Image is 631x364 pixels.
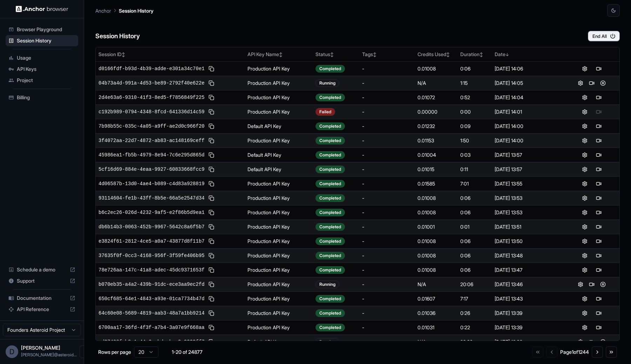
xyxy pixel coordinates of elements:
[362,180,412,187] div: -
[460,238,489,245] div: 0:06
[99,310,204,317] span: 64c60e08-5689-4819-aab3-48a7a1bb9214
[315,94,345,101] div: Completed
[17,77,75,84] span: Project
[315,65,345,73] div: Completed
[315,309,345,317] div: Completed
[99,223,204,230] span: db6b14b3-0063-452b-9967-5642c8a6f5b7
[245,90,313,105] td: Production API Key
[170,349,205,356] div: 1-20 of 24877
[495,51,561,58] div: Date
[315,223,345,231] div: Completed
[17,306,67,313] span: API Reference
[6,292,78,304] div: Documentation
[315,151,345,159] div: Completed
[495,223,561,230] div: [DATE] 13:51
[362,295,412,302] div: -
[16,6,68,12] img: Anchor Logo
[99,267,204,274] span: 78e726aa-147c-41a8-adec-45dc9371653f
[315,324,345,331] div: Completed
[247,51,310,58] div: API Key Name
[418,123,454,130] div: 0.01232
[315,137,345,144] div: Completed
[495,238,561,245] div: [DATE] 13:50
[315,180,345,188] div: Completed
[245,148,313,162] td: Default API Key
[245,291,313,306] td: Production API Key
[480,52,483,57] span: ↕
[362,51,412,58] div: Tags
[495,80,561,87] div: [DATE] 14:05
[495,338,561,345] div: [DATE] 13:36
[315,166,345,173] div: Completed
[362,223,412,230] div: -
[460,281,489,288] div: 20:06
[99,51,242,58] div: Session ID
[418,166,454,173] div: 0.01015
[495,195,561,202] div: [DATE] 13:53
[418,137,454,144] div: 0.01153
[495,151,561,159] div: [DATE] 13:57
[245,234,313,248] td: Production API Key
[362,94,412,101] div: -
[245,119,313,133] td: Default API Key
[460,267,489,274] div: 0:06
[99,151,204,159] span: 45986ea1-fb5b-4979-8e94-7c6e295d865d
[6,304,78,315] div: API Reference
[460,209,489,216] div: 0:06
[460,324,489,331] div: 0:22
[495,310,561,317] div: [DATE] 13:39
[245,105,313,119] td: Production API Key
[362,281,412,288] div: -
[418,151,454,159] div: 0.01004
[245,162,313,176] td: Default API Key
[418,295,454,302] div: 0.01607
[99,238,204,245] span: e3824f61-2812-4ce5-a0a7-43877d8f11b7
[588,31,620,41] button: End All
[315,281,339,288] div: Running
[245,205,313,220] td: Production API Key
[418,65,454,72] div: 0.01008
[460,123,489,130] div: 0:09
[245,335,313,349] td: Default API Key
[99,180,204,187] span: 4d06587b-13d0-4ae4-b089-c4d83a928819
[17,66,75,73] span: API Keys
[460,295,489,302] div: 7:17
[495,137,561,144] div: [DATE] 14:00
[122,52,125,57] span: ↕
[418,238,454,245] div: 0.01008
[245,191,313,205] td: Production API Key
[99,123,204,130] span: 7b98b55c-035c-4a05-a9ff-ae2d0c966f20
[362,252,412,259] div: -
[418,267,454,274] div: 0.01008
[6,24,78,35] div: Browser Playground
[315,122,345,130] div: Completed
[99,281,204,288] span: b070eb35-a4a2-439b-91dc-ece3aa9ec2fd
[362,65,412,72] div: -
[362,324,412,331] div: -
[6,75,78,86] div: Project
[99,166,204,173] span: 5cf16d69-884e-4eaa-9927-60833668fcc9
[17,266,67,273] span: Schedule a demo
[418,324,454,331] div: 0.01031
[99,108,204,115] span: c192b989-0794-4348-8fcd-641336d14c59
[495,281,561,288] div: [DATE] 13:46
[362,195,412,202] div: -
[495,94,561,101] div: [DATE] 14:04
[418,195,454,202] div: 0.01008
[99,252,204,259] span: 37635f0f-0cc3-4168-956f-3f59fe406b95
[6,35,78,46] div: Session History
[6,345,18,358] div: D
[362,151,412,159] div: -
[495,295,561,302] div: [DATE] 13:43
[99,94,204,101] span: 2d4e63a6-9310-41f3-8ed5-f7856849f225
[315,295,345,303] div: Completed
[362,267,412,274] div: -
[245,306,313,320] td: Production API Key
[315,194,345,202] div: Completed
[315,266,345,274] div: Completed
[362,209,412,216] div: -
[460,65,489,72] div: 0:06
[6,63,78,75] div: API Keys
[460,137,489,144] div: 1:50
[418,209,454,216] div: 0.01008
